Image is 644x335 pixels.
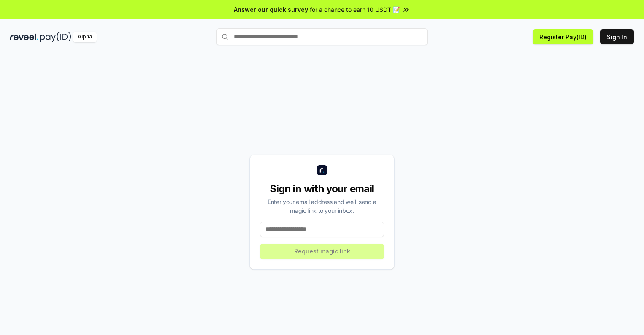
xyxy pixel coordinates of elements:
div: Sign in with your email [260,182,384,196]
div: Enter your email address and we’ll send a magic link to your inbox. [260,197,384,215]
img: reveel_dark [10,32,38,42]
img: pay_id [40,32,71,42]
span: for a chance to earn 10 USDT 📝 [310,5,400,14]
img: logo_small [317,165,327,175]
div: Alpha [73,32,97,42]
button: Register Pay(ID) [533,29,593,44]
button: Sign In [600,29,634,44]
span: Answer our quick survey [234,5,308,14]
